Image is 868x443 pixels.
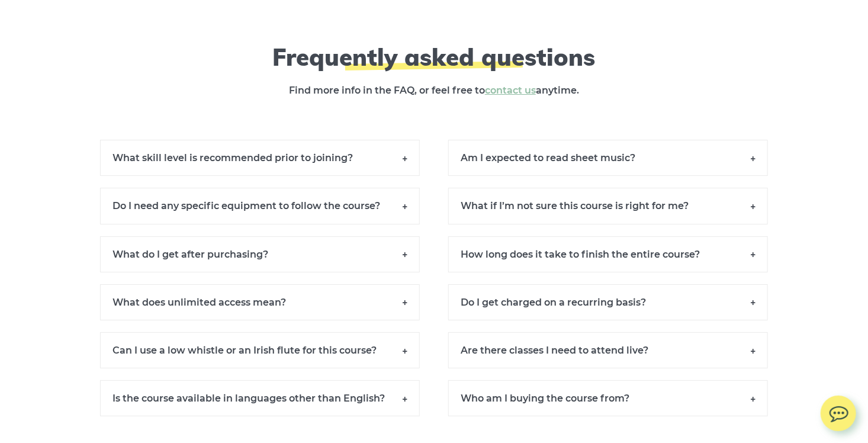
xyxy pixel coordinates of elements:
h6: Do I need any specific equipment to follow the course? [100,188,420,224]
h6: What does unlimited access mean? [100,284,420,320]
h6: Can I use a low whistle or an Irish flute for this course? [100,332,420,368]
h6: Am I expected to read sheet music? [448,140,768,176]
h6: Are there classes I need to attend live? [448,332,768,368]
strong: Find more info in the FAQ, or feel free to anytime. [289,85,579,96]
h6: What do I get after purchasing? [100,236,420,272]
h6: What if I’m not sure this course is right for me? [448,188,768,224]
h6: Is the course available in languages other than English? [100,380,420,416]
h6: Do I get charged on a recurring basis? [448,284,768,320]
img: chat.svg [821,396,856,426]
h6: Who am I buying the course from? [448,380,768,416]
h6: What skill level is recommended prior to joining? [100,140,420,176]
a: contact us [485,85,536,96]
h6: How long does it take to finish the entire course? [448,236,768,272]
h2: Frequently asked questions [218,43,650,71]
